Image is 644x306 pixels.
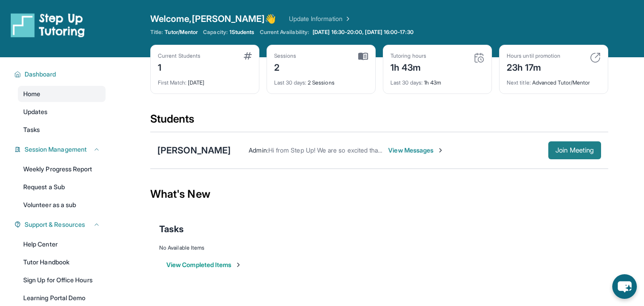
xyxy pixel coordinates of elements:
[390,79,423,86] span: Last 30 days :
[274,59,297,74] div: 2
[18,86,106,102] a: Home
[18,254,106,270] a: Tutor Handbook
[157,144,231,157] div: [PERSON_NAME]
[158,52,200,59] div: Current Students
[150,174,608,214] div: What's New
[437,147,444,154] img: Chevron-Right
[18,122,106,138] a: Tasks
[274,79,306,86] span: Last 30 days :
[21,70,100,79] button: Dashboard
[274,52,297,59] div: Sessions
[23,125,40,134] span: Tasks
[229,29,254,36] span: 1 Students
[23,107,48,116] span: Updates
[260,29,309,36] span: Current Availability:
[590,52,601,63] img: card
[474,52,484,63] img: card
[388,146,444,155] span: View Messages
[390,74,484,86] div: 1h 43m
[311,29,415,36] a: [DATE] 16:30-20:00, [DATE] 16:00-17:30
[166,260,242,269] button: View Completed Items
[165,29,198,36] span: Tutor/Mentor
[158,59,200,74] div: 1
[150,29,163,36] span: Title:
[11,13,85,38] img: logo
[18,104,106,120] a: Updates
[249,146,268,154] span: Admin :
[158,79,186,86] span: First Match :
[507,52,560,59] div: Hours until promotion
[23,89,40,98] span: Home
[18,179,106,195] a: Request a Sub
[203,29,228,36] span: Capacity:
[390,59,426,74] div: 1h 43m
[343,14,352,23] img: Chevron Right
[507,59,560,74] div: 23h 17m
[25,220,85,229] span: Support & Resources
[274,74,368,86] div: 2 Sessions
[21,145,100,154] button: Session Management
[244,52,252,59] img: card
[313,29,414,36] span: [DATE] 16:30-20:00, [DATE] 16:00-17:30
[358,52,368,60] img: card
[159,244,599,251] div: No Available Items
[548,141,601,159] button: Join Meeting
[150,13,276,25] span: Welcome, [PERSON_NAME] 👋
[25,145,87,154] span: Session Management
[150,112,608,132] div: Students
[21,220,100,229] button: Support & Resources
[289,14,352,23] a: Update Information
[25,70,56,79] span: Dashboard
[507,79,531,86] span: Next title :
[507,74,601,86] div: Advanced Tutor/Mentor
[158,74,252,86] div: [DATE]
[555,148,594,153] span: Join Meeting
[18,236,106,252] a: Help Center
[18,197,106,213] a: Volunteer as a sub
[18,161,106,177] a: Weekly Progress Report
[18,290,106,306] a: Learning Portal Demo
[159,223,184,235] span: Tasks
[612,274,637,299] button: chat-button
[390,52,426,59] div: Tutoring hours
[18,272,106,288] a: Sign Up for Office Hours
